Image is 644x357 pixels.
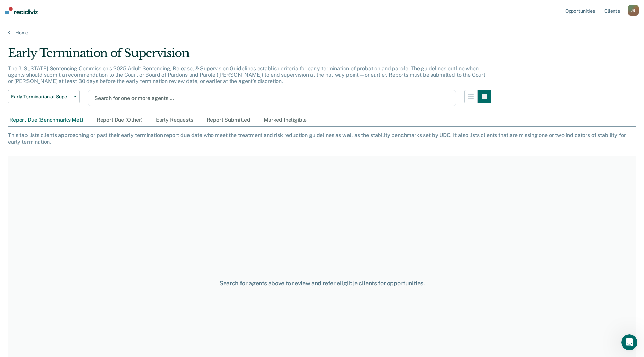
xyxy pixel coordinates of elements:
button: Early Termination of Supervision [8,90,80,103]
span: Early Termination of Supervision [11,94,71,100]
div: Report Due (Other) [95,114,144,126]
img: Recidiviz [5,7,38,14]
div: J G [628,5,639,16]
div: Report Due (Benchmarks Met) [8,114,85,126]
div: Report Submitted [205,114,252,126]
button: JG [628,5,639,16]
div: Early Termination of Supervision [8,46,491,65]
div: Search for agents above to review and refer eligible clients for opportunities. [165,280,479,287]
a: Home [8,29,636,36]
div: Early Requests [155,114,195,126]
p: The [US_STATE] Sentencing Commission’s 2025 Adult Sentencing, Release, & Supervision Guidelines e... [8,65,485,84]
iframe: Intercom live chat [621,334,637,350]
div: Marked Ineligible [262,114,308,126]
div: This tab lists clients approaching or past their early termination report due date who meet the t... [8,132,636,145]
